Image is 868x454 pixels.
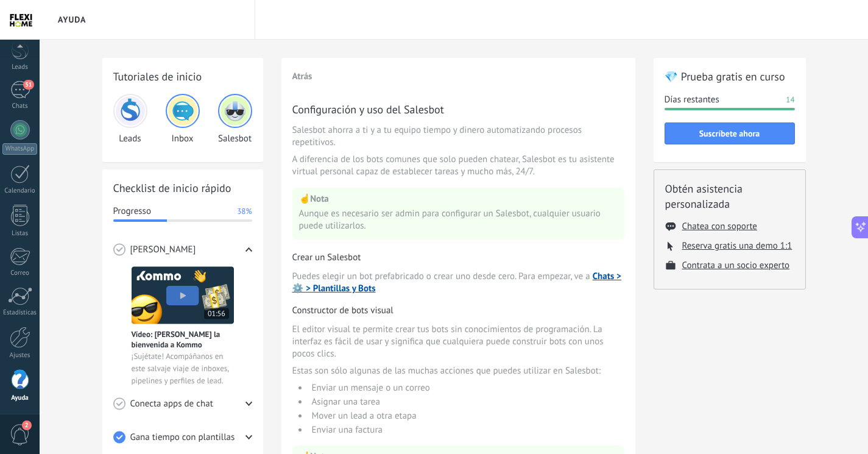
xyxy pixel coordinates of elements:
[2,143,37,155] div: WhatsApp
[308,396,624,408] li: Asignar una tarea
[132,329,234,350] span: Vídeo: [PERSON_NAME] la bienvenida a Kommo
[292,252,624,263] h3: Crear un Salesbot
[132,266,234,324] img: Meet video
[166,94,200,144] div: Inbox
[113,94,147,144] div: Leads
[113,69,252,84] h2: Tutoriales de inicio
[113,205,151,218] span: Progresso
[299,208,618,232] span: Aunque es necesario ser admin para configurar un Salesbot, cualquier usuario puede utilizarlos.
[682,240,792,252] button: Reserva gratis una demo 1:1
[2,352,38,360] div: Ajustes
[130,431,235,444] span: Gana tiempo con plantillas
[2,269,38,277] div: Correo
[237,205,252,218] span: 38%
[132,350,234,387] span: ¡Sujétate! Acompáñanos en este salvaje viaje de inboxes, pipelines y perfiles de lead.
[292,102,624,117] h3: Configuración y uso del Salesbot
[292,124,624,149] span: Salesbot ahorra a ti y a tu equipo tiempo y dinero automatizando procesos repetitivos.
[2,394,38,402] div: Ayuda
[665,94,719,106] span: Días restantes
[292,305,624,316] h3: Constructor de bots visual
[308,410,624,422] li: Mover un lead a otra etapa
[2,187,38,195] div: Calendario
[308,382,624,394] li: Enviar un mensaje o un correo
[786,94,794,106] span: 14
[292,271,624,295] span: Puedes elegir un bot prefabricado o crear uno desde cero. Para empezar, ve a
[130,244,196,256] span: [PERSON_NAME]
[292,271,621,294] a: Chats > ⚙️ > Plantillas y Bots
[665,69,795,84] h2: 💎 Prueba gratis en curso
[699,129,760,138] span: Suscríbete ahora
[292,71,312,82] button: Atrás
[292,324,624,360] span: El editor visual te permite crear tus bots sin conocimientos de programación. La interfaz es fáci...
[2,309,38,317] div: Estadísticas
[2,63,38,71] div: Leads
[23,80,34,90] span: 51
[2,102,38,110] div: Chats
[130,398,213,410] span: Conecta apps de chat
[308,424,624,436] li: Enviar una factura
[22,420,32,430] span: 2
[665,181,794,211] h2: Obtén asistencia personalizada
[218,94,252,144] div: Salesbot
[113,180,252,196] h2: Checklist de inicio rápido
[292,154,624,178] span: A diferencia de los bots comunes que solo pueden chatear, Salesbot es tu asistente virtual person...
[292,365,624,377] span: Estas son sólo algunas de las muchas acciones que puedes utilizar en Salesbot:
[682,260,790,271] button: Contrata a un socio experto
[682,221,757,232] button: Chatea con soporte
[665,122,795,144] button: Suscríbete ahora
[2,230,38,238] div: Listas
[299,193,618,205] p: ☝️ Nota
